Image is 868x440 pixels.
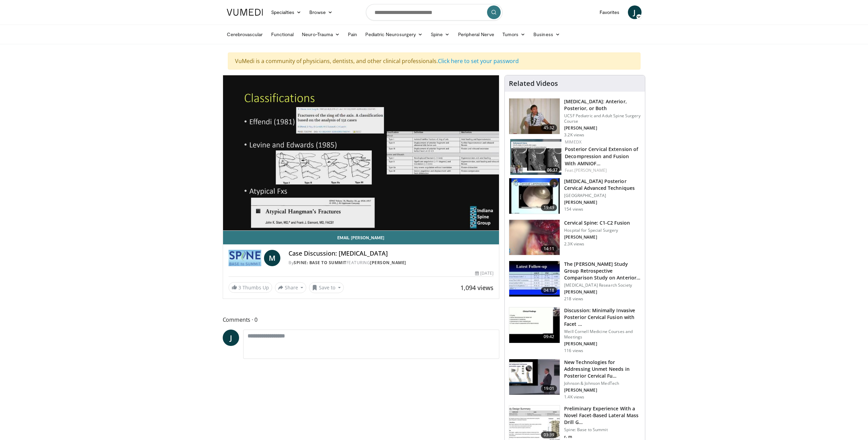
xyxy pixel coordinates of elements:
a: Pain [344,28,361,41]
img: 39881e2b-1492-44db-9479-cec6abaf7e70.150x105_q85_crop-smart_upscale.jpg [509,98,560,134]
span: 04:18 [541,287,557,294]
span: 09:42 [541,333,557,340]
a: J [223,330,239,346]
button: Share [275,282,307,293]
a: 19:01 New Technologies for Addressing Unmet Needs in Posterior Cervical Fu… Johnson & Johnson Med... [509,359,641,400]
p: Johnson & Johnson MedTech [564,381,641,386]
a: [PERSON_NAME] [574,167,607,173]
h4: Case Discussion: [MEDICAL_DATA] [289,250,494,257]
a: [PERSON_NAME] [370,260,406,265]
img: c51e2cc9-3e2e-4ca4-a943-ee67790e077c.150x105_q85_crop-smart_upscale.jpg [509,220,560,255]
a: Favorites [595,5,624,19]
button: Save to [309,282,344,293]
p: [MEDICAL_DATA] Research Society [564,283,641,288]
p: [PERSON_NAME] [564,341,641,347]
p: [GEOGRAPHIC_DATA] [564,193,641,198]
p: 116 views [564,348,583,353]
img: bd44c2d2-e3bb-406c-8f0d-7832ae021590.150x105_q85_crop-smart_upscale.jpg [509,178,560,214]
p: [PERSON_NAME] [564,125,641,131]
a: Email [PERSON_NAME] [223,231,499,244]
a: MIMEDX [565,139,582,145]
img: 17a1a6dd-787c-423e-94a1-c7a667a649ee.150x105_q85_crop-smart_upscale.jpg [509,261,560,297]
span: 45:32 [541,124,557,131]
p: 218 views [564,296,583,302]
span: 06:37 [545,167,560,173]
img: d99877be-cf0b-4cb5-a0a4-9e6c6edd5f25.150x105_q85_crop-smart_upscale.jpg [509,307,560,343]
a: Tumors [498,28,530,41]
p: [PERSON_NAME] [564,200,641,205]
h3: Cervical Spine: C1-C2 Fusion [564,219,630,226]
a: Browse [305,5,337,19]
a: 09:42 Discussion: Minimally Invasive Posterior Cervical Fusion with Facet … Weill Cornell Medicin... [509,307,641,353]
p: 3.2K views [564,132,584,138]
a: J [628,5,642,19]
a: Specialties [267,5,306,19]
span: 14:11 [541,245,557,252]
p: r. m [564,434,641,439]
p: [PERSON_NAME] [564,388,641,393]
a: Spine [427,28,454,41]
a: Peripheral Nerve [454,28,498,41]
a: Neuro-Trauma [298,28,344,41]
a: Posterior Cervical Extension of Decompression and Fusion With AMNIOF… [565,146,638,167]
div: VuMedi is a community of physicians, dentists, and other clinical professionals. [228,52,641,70]
a: Cerebrovascular [223,28,267,41]
img: 870ffff8-2fe6-4319-b880-d4926705d09e.150x105_q85_crop-smart_upscale.jpg [510,139,561,175]
h4: Related Videos [509,79,558,88]
h3: Discussion: Minimally Invasive Posterior Cervical Fusion with Facet … [564,307,641,328]
a: 45:32 [MEDICAL_DATA]: Anterior, Posterior, or Both UCSF Pediatric and Adult Spine Surgery Course ... [509,98,641,138]
a: 06:37 [510,139,561,175]
p: 1.4K views [564,394,584,400]
span: 19:49 [541,204,557,211]
span: 03:39 [541,431,557,438]
p: Weill Cornell Medicine Courses and Meetings [564,329,641,340]
p: UCSF Pediatric and Adult Spine Surgery Course [564,113,641,124]
a: M [264,250,280,266]
h3: [MEDICAL_DATA]: Anterior, Posterior, or Both [564,98,641,112]
video-js: Video Player [223,75,499,231]
a: Functional [267,28,298,41]
a: 04:18 The [PERSON_NAME] Study Group Retrospective Comparison Study on Anterior Ver… [MEDICAL_DATA... [509,261,641,302]
div: [DATE] [475,270,494,276]
div: Feat. [565,167,639,173]
h3: Preliminary Experience With a Novel Facet-Based Lateral Mass Drill G… [564,405,641,426]
h3: The [PERSON_NAME] Study Group Retrospective Comparison Study on Anterior Ver… [564,261,641,281]
a: Pediatric Neurosurgery [361,28,427,41]
a: 3 Thumbs Up [229,282,272,293]
span: 3 [238,284,241,291]
a: Click here to set your password [438,57,519,65]
div: By FEATURING [289,260,494,266]
p: [PERSON_NAME] [564,234,630,240]
a: Business [529,28,564,41]
a: 14:11 Cervical Spine: C1-C2 Fusion Hospital for Special Surgery [PERSON_NAME] 2.3K views [509,219,641,256]
span: 1,094 views [460,284,494,292]
h3: [MEDICAL_DATA] Posterior Cervical Advanced Techniques [564,178,641,192]
span: Comments 0 [223,315,500,324]
p: 2.3K views [564,241,584,247]
img: Spine: Base to Summit [229,250,262,266]
span: 19:01 [541,385,557,392]
p: Spine: Base to Summit [564,427,641,433]
img: VuMedi Logo [227,9,263,16]
p: [PERSON_NAME] [564,289,641,295]
p: 154 views [564,207,583,212]
p: Hospital for Special Surgery [564,228,630,233]
img: 86b95020-a6f8-4a79-bf9e-090ebaa5acbb.150x105_q85_crop-smart_upscale.jpg [509,359,560,395]
input: Search topics, interventions [366,4,502,20]
a: Spine: Base to Summit [294,260,347,265]
a: 19:49 [MEDICAL_DATA] Posterior Cervical Advanced Techniques [GEOGRAPHIC_DATA] [PERSON_NAME] 154 v... [509,178,641,214]
h3: New Technologies for Addressing Unmet Needs in Posterior Cervical Fu… [564,359,641,379]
